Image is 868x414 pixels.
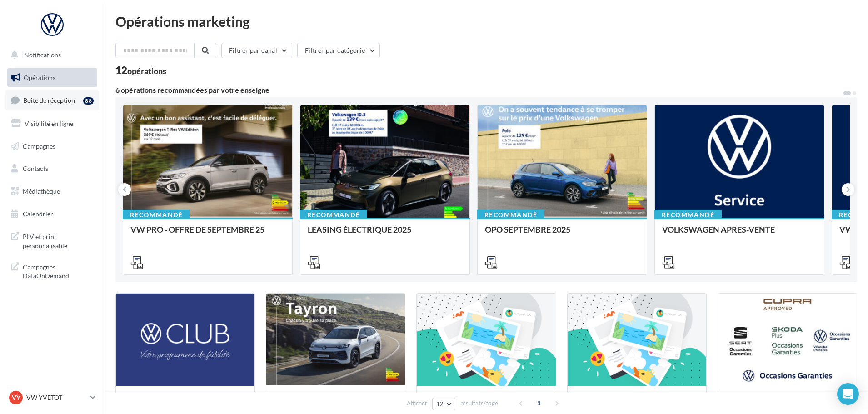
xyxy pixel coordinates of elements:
button: Notifications [5,45,95,65]
a: Calendrier [5,205,99,224]
div: Recommandé [477,210,544,220]
span: VY [12,393,20,402]
a: VY VW YVETOT [7,389,97,406]
div: OPO SEPTEMBRE 2025 [485,225,639,243]
span: Opérations [24,74,55,81]
a: PLV et print personnalisable [5,227,99,254]
div: Recommandé [300,210,367,220]
span: Médiathèque [23,187,60,195]
div: VOLKSWAGEN APRES-VENTE [662,225,817,243]
div: opérations [127,67,166,75]
button: Filtrer par catégorie [297,43,380,58]
span: Boîte de réception [23,96,75,104]
button: Filtrer par canal [221,43,292,58]
a: Opérations [5,68,99,87]
div: LEASING ÉLECTRIQUE 2025 [308,225,462,243]
div: Recommandé [123,210,190,220]
span: 1 [532,396,546,410]
span: Afficher [407,399,427,408]
a: Campagnes [5,137,99,156]
div: Open Intercom Messenger [837,383,859,405]
div: 6 opérations recommandées par votre enseigne [115,86,843,94]
a: Médiathèque [5,182,99,201]
div: 12 [115,65,166,75]
div: 88 [83,97,94,105]
span: Contacts [23,165,48,172]
div: VW PRO - OFFRE DE SEPTEMBRE 25 [130,225,285,243]
a: Boîte de réception88 [5,90,99,110]
span: résultats/page [460,399,498,408]
p: VW YVETOT [26,393,87,402]
span: Campagnes [23,142,55,150]
span: PLV et print personnalisable [23,230,94,250]
button: 12 [432,398,455,410]
span: Notifications [24,51,61,59]
span: Campagnes DataOnDemand [23,261,94,280]
div: Recommandé [654,210,722,220]
a: Campagnes DataOnDemand [5,257,99,284]
div: Opérations marketing [115,15,857,28]
span: 12 [436,400,444,408]
a: Visibilité en ligne [5,114,99,133]
span: Visibilité en ligne [25,120,73,127]
a: Contacts [5,159,99,178]
span: Calendrier [23,210,53,218]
